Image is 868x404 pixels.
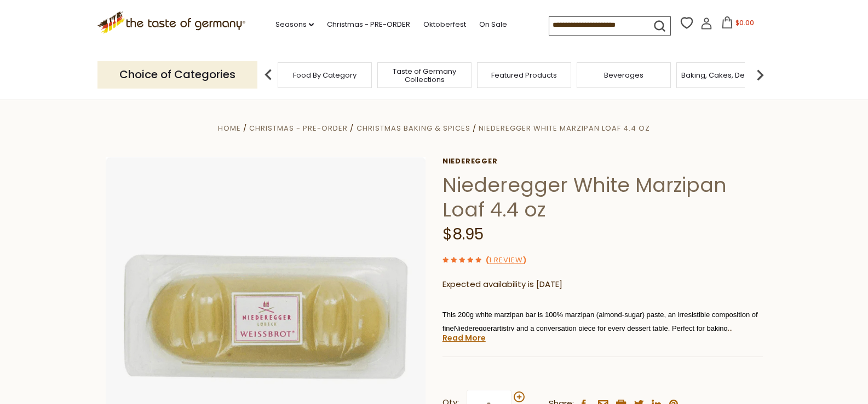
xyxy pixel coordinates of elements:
[479,123,650,133] a: Niederegger White Marzipan Loaf 4.4 oz
[604,71,643,79] a: Beverages
[681,71,766,79] a: Baking, Cakes, Desserts
[293,71,357,79] a: Food By Category
[442,278,763,291] p: Expected availability is [DATE]
[442,157,763,166] a: Niederegger
[749,64,771,86] img: next arrow
[442,311,758,332] span: This 200g white marzipan bar is 100% marzipan (almond-sugar) paste, an irresistible composition o...
[381,67,468,84] a: Taste of Germany Collections
[489,255,523,266] a: 1 Review
[486,255,526,265] span: ( )
[454,324,493,332] span: Niederegger
[423,19,466,31] a: Oktoberfest
[357,123,470,133] a: Christmas Baking & Spices
[491,71,557,79] a: Featured Products
[218,123,241,133] a: Home
[257,64,279,86] img: previous arrow
[327,19,410,31] a: Christmas - PRE-ORDER
[479,19,507,31] a: On Sale
[442,224,484,245] span: $8.95
[735,18,754,27] span: $0.00
[715,16,761,33] button: $0.00
[442,332,486,343] a: Read More
[275,19,314,31] a: Seasons
[442,173,763,222] h1: Niederegger White Marzipan Loaf 4.4 oz
[97,61,257,88] p: Choice of Categories
[249,123,348,133] a: Christmas - PRE-ORDER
